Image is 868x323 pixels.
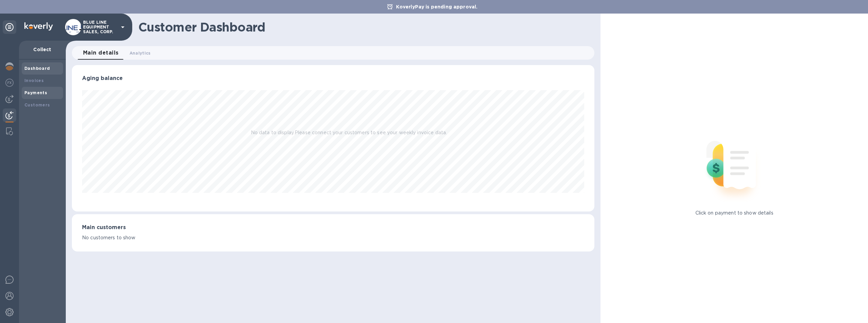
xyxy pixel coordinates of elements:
img: Logo [24,22,53,31]
p: Collect [24,46,60,53]
b: Dashboard [24,66,50,71]
b: Invoices [24,78,44,83]
h3: Main customers [82,224,584,231]
b: Payments [24,90,47,95]
p: BLUE LINE EQUIPMENT SALES, CORP. [83,20,117,34]
img: Foreign exchange [5,79,14,87]
div: Unpin categories [3,20,16,34]
span: Main details [83,48,119,58]
p: KoverlyPay is pending approval. [393,3,481,10]
h3: Aging balance [82,75,584,82]
p: Click on payment to show details [695,209,773,217]
p: No customers to show [82,234,584,241]
b: Customers [24,102,50,107]
h1: Customer Dashboard [138,20,590,34]
span: Analytics [130,49,151,57]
